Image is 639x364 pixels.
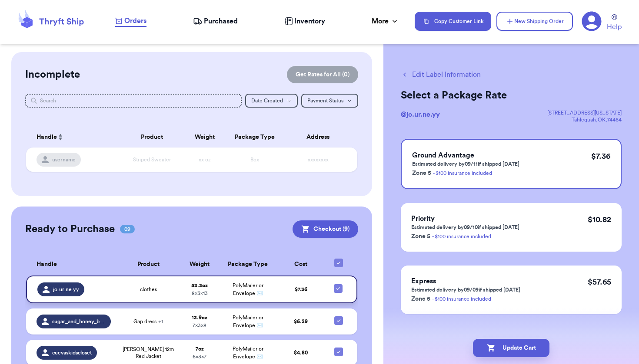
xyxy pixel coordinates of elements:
span: Handle [37,133,57,142]
th: Weight [185,127,225,148]
span: + 1 [158,319,163,324]
button: Edit Label Information [401,69,481,80]
span: $ 4.80 [294,350,308,355]
span: Striped Sweater [133,157,171,162]
span: Zone 5 [411,296,430,302]
span: username [52,156,76,163]
div: [STREET_ADDRESS][US_STATE] [547,109,622,116]
th: Weight [180,253,219,275]
h2: Select a Package Rate [401,89,622,102]
span: Purchased [204,16,238,26]
a: Inventory [285,16,325,26]
span: 8 x 3 x 13 [192,291,208,296]
span: [PERSON_NAME] 12m Red Jacket [121,346,175,360]
span: 6 x 3 x 7 [193,354,206,359]
p: $ 57.65 [588,276,611,288]
button: Date Created [245,94,298,108]
p: Estimated delivery by 09/10 if shipped [DATE] [411,224,519,231]
span: @ jo.ur.ne.yy [401,111,440,118]
span: 7 x 3 x 8 [193,323,206,328]
h2: Ready to Purchase [25,222,115,236]
button: Copy Customer Link [415,12,491,31]
a: - $100 insurance included [432,296,491,302]
th: Product [116,253,180,275]
div: More [372,16,399,26]
th: Address [284,127,357,148]
span: $ 7.36 [295,287,307,292]
span: Handle [37,260,57,269]
th: Product [119,127,185,148]
span: Express [411,278,436,285]
p: Estimated delivery by 09/09 if shipped [DATE] [411,286,520,293]
span: sugar_and_honey_boutique [52,318,106,325]
span: clothes [140,286,157,293]
span: Ground Advantage [412,152,474,159]
span: Payment Status [307,98,343,103]
a: - $100 insurance included [433,171,492,176]
span: Gap dress [133,318,163,325]
p: Estimated delivery by 09/11 if shipped [DATE] [412,161,519,167]
span: Box [250,157,259,162]
span: Orders [124,16,146,26]
th: Package Type [225,127,284,148]
p: $ 7.36 [591,150,610,162]
a: - $100 insurance included [432,234,491,239]
h2: Incomplete [25,68,80,82]
strong: 13.9 oz [192,315,207,320]
button: Update Cart [473,339,549,357]
span: Zone 5 [412,170,431,176]
a: Help [607,14,622,32]
span: 09 [120,225,135,233]
span: jo.ur.ne.yy [53,286,79,293]
button: Sort ascending [57,132,64,142]
span: Priority [411,215,435,222]
span: Date Created [251,98,283,103]
strong: 7 oz [196,346,204,351]
span: cuevaskidscloset [52,349,92,356]
button: Payment Status [301,94,358,108]
input: Search [25,94,241,108]
span: Inventory [294,16,325,26]
span: Zone 5 [411,233,430,239]
th: Package Type [219,253,277,275]
div: Tahlequah , OK , 74464 [547,116,622,123]
span: PolyMailer or Envelope ✉️ [233,283,263,296]
a: Orders [115,16,146,27]
button: Checkout (9) [293,220,358,238]
span: $ 6.29 [294,319,308,324]
span: PolyMailer or Envelope ✉️ [233,346,263,359]
span: PolyMailer or Envelope ✉️ [233,315,263,328]
button: Get Rates for All (0) [287,66,358,83]
th: Cost [277,253,325,275]
button: New Shipping Order [496,12,573,31]
span: Help [607,22,622,32]
span: xx oz [199,157,211,162]
strong: 53.3 oz [191,283,208,288]
span: xxxxxxxx [308,157,329,162]
a: Purchased [193,16,238,26]
p: $ 10.82 [588,213,611,226]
